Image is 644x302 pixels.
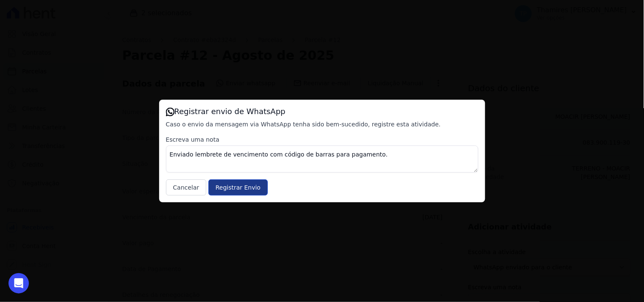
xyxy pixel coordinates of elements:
input: Registrar Envio [208,179,268,196]
label: Escreva uma nota [166,135,478,144]
button: Cancelar [166,179,207,196]
div: Open Intercom Messenger [8,273,29,294]
p: Caso o envio da mensagem via WhatsApp tenha sido bem-sucedido, registre esta atividade. [166,120,478,129]
h3: Registrar envio de WhatsApp [166,106,478,117]
textarea: Enviado lembrete de vencimento com código de barras para pagamento. [166,145,478,173]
